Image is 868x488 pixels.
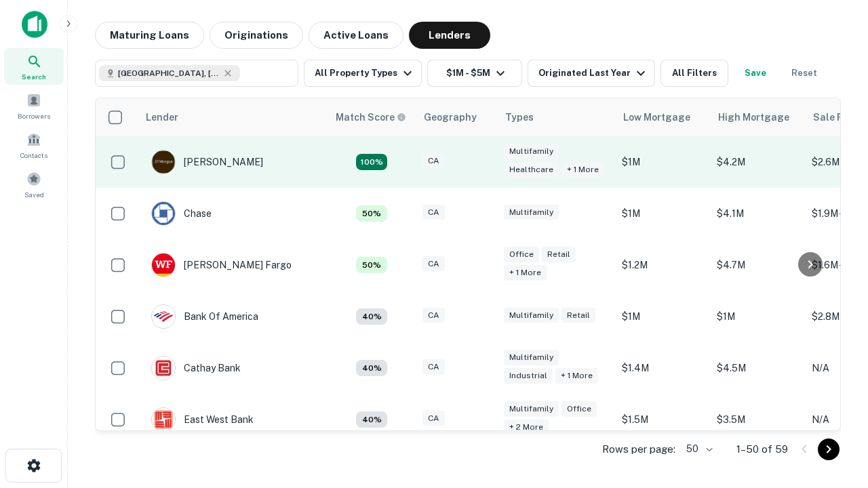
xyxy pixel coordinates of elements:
button: Active Loans [309,22,403,49]
div: Cathay Bank [151,356,241,380]
th: Geography [416,98,497,136]
span: Contacts [20,150,47,161]
a: Borrowers [4,87,64,124]
td: $1M [615,291,710,342]
p: Rows per page: [602,441,675,457]
td: $1.4M [615,342,710,394]
button: Reset [783,60,826,87]
button: All Filters [660,60,728,87]
td: $4.2M [710,136,805,188]
td: $1M [710,291,805,342]
img: picture [152,305,175,328]
div: Multifamily [504,144,559,159]
td: $4.5M [710,342,805,394]
td: $4.7M [710,239,805,291]
div: Matching Properties: 5, hasApolloMatch: undefined [356,205,387,222]
div: CA [422,256,445,272]
th: Types [497,98,615,136]
div: Matching Properties: 4, hasApolloMatch: undefined [356,308,387,325]
div: Matching Properties: 5, hasApolloMatch: undefined [356,257,387,273]
img: picture [152,150,175,174]
iframe: Chat Widget [800,336,868,401]
div: Low Mortgage [623,109,690,125]
td: $1.5M [615,394,710,445]
a: Saved [4,166,64,203]
div: CA [422,205,445,220]
a: Search [4,48,64,85]
div: Chase [151,201,212,226]
div: Originated Last Year [538,65,649,81]
th: Capitalize uses an advanced AI algorithm to match your search with the best lender. The match sco... [328,98,416,136]
span: Search [22,71,46,82]
div: Retail [561,308,595,323]
div: Retail [542,247,576,262]
div: + 2 more [504,420,549,435]
a: Contacts [4,127,64,163]
img: picture [152,357,175,380]
div: Office [504,247,539,262]
div: Geography [424,109,477,125]
th: High Mortgage [710,98,805,136]
td: $1M [615,136,710,188]
div: Capitalize uses an advanced AI algorithm to match your search with the best lender. The match sco... [336,110,406,125]
button: Go to next page [818,439,840,460]
p: 1–50 of 59 [736,441,788,457]
td: $1M [615,188,710,239]
h6: Match Score [336,110,403,125]
th: Lender [138,98,328,136]
div: Lender [146,109,178,125]
div: Healthcare [504,162,559,178]
div: + 1 more [504,265,547,281]
div: Multifamily [504,205,559,220]
div: East West Bank [151,407,254,432]
button: All Property Types [304,60,422,87]
div: + 1 more [555,368,598,384]
div: Multifamily [504,401,559,417]
img: picture [152,253,175,277]
div: Matching Properties: 4, hasApolloMatch: undefined [356,360,387,376]
div: [PERSON_NAME] Fargo [151,253,292,277]
img: picture [152,202,175,225]
th: Low Mortgage [615,98,710,136]
button: Originations [210,22,303,49]
div: Industrial [504,368,553,384]
td: $4.1M [710,188,805,239]
div: Office [561,401,597,417]
img: picture [152,408,175,431]
div: CA [422,153,445,169]
div: Matching Properties: 18, hasApolloMatch: undefined [356,154,387,170]
button: Maturing Loans [95,22,204,49]
img: capitalize-icon.png [22,11,47,38]
div: High Mortgage [718,109,789,125]
div: Multifamily [504,350,559,365]
td: $3.5M [710,394,805,445]
span: Borrowers [18,110,50,121]
button: Originated Last Year [528,60,655,87]
button: Lenders [409,22,490,49]
div: CA [422,359,445,375]
span: [GEOGRAPHIC_DATA], [GEOGRAPHIC_DATA], [GEOGRAPHIC_DATA] [118,67,220,79]
div: Types [505,109,534,125]
button: Save your search to get updates of matches that match your search criteria. [734,60,777,87]
span: Saved [24,189,44,200]
div: 50 [681,439,715,459]
div: + 1 more [561,162,604,178]
td: $1.2M [615,239,710,291]
div: Bank Of America [151,304,258,329]
div: CA [422,411,445,426]
div: CA [422,308,445,323]
div: Matching Properties: 4, hasApolloMatch: undefined [356,411,387,428]
div: Multifamily [504,308,559,323]
div: [PERSON_NAME] [151,150,263,174]
button: $1M - $5M [427,60,522,87]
